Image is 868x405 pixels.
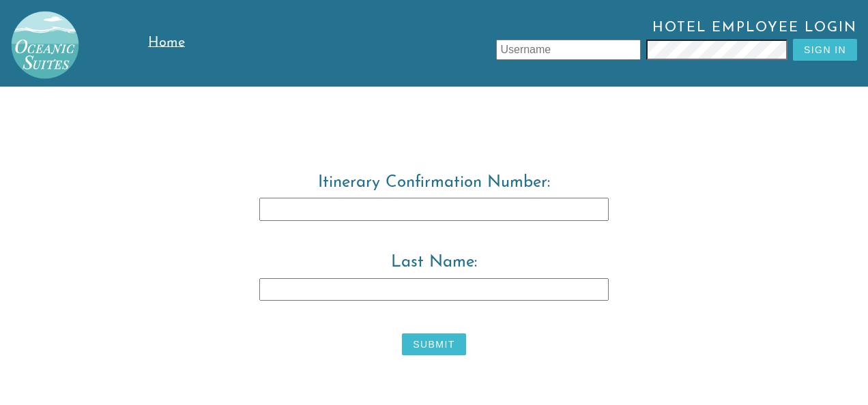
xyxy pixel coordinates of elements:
[402,333,465,355] button: Submit
[85,174,783,243] label: Itinerary Confirmation Number:
[217,20,857,39] span: Hotel Employee Login
[496,40,641,60] input: Username
[148,36,185,50] span: Home
[793,39,857,61] button: Sign In
[259,198,609,221] input: Itinerary Confirmation Number:
[85,254,783,322] label: Last Name:
[259,278,609,301] input: Last Name:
